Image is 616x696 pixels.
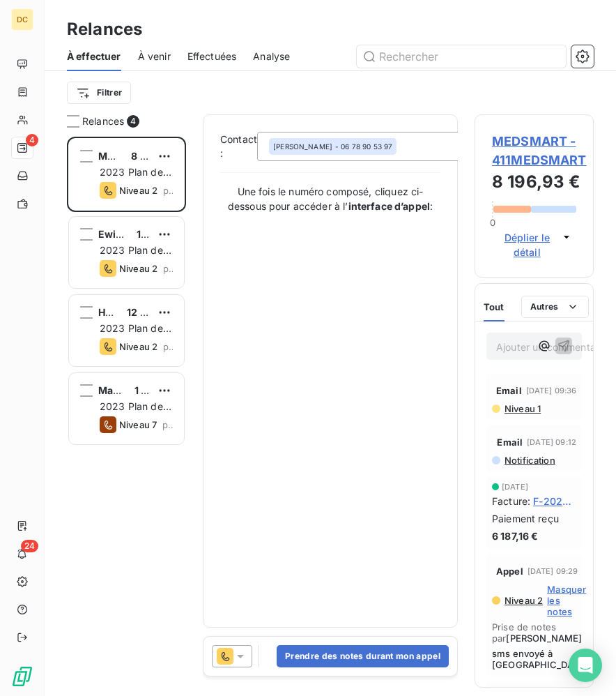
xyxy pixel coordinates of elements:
span: Email [497,437,523,448]
h3: 8 196,93 € [492,169,576,197]
span: 2023 Plan de relance [100,244,171,270]
div: - 06 78 90 53 97 [273,142,392,151]
span: 1 406,34 € [134,384,186,396]
span: Niveau 1 [503,403,541,414]
span: 4 [127,115,139,128]
span: [DATE] [502,483,528,491]
button: Autres [521,296,589,318]
span: 2023 Plan de relance [100,400,171,426]
span: prévue depuis 3 jours [163,185,173,196]
span: Email [496,385,522,396]
strong: interface d’appel [348,200,431,212]
span: Relances [82,114,124,128]
input: Rechercher [357,45,566,68]
span: [DATE] 09:12 [527,438,576,446]
span: Facture : [492,494,530,508]
span: Analyse [253,50,290,63]
span: Notification [503,455,555,466]
span: Niveau 7 [119,419,157,430]
span: 12 227,52 € [127,306,183,318]
span: 0 [490,217,495,228]
span: sms envoyé à [GEOGRAPHIC_DATA] [492,648,576,670]
label: Contact : [220,133,257,160]
span: À venir [138,50,171,63]
button: Déplier le détail [492,229,576,260]
button: Filtrer [67,82,131,104]
span: Ewigo Développement [98,228,208,240]
span: [PERSON_NAME] [506,633,582,644]
span: 6 187,16 € [492,529,539,543]
span: 4 [26,134,38,146]
span: Niveau 2 [119,341,157,352]
span: Niveau 2 [119,185,157,196]
span: F-2025-07-5493 [533,494,576,508]
p: Une fois le numéro composé, cliquez ci-dessous pour accéder à l’ : [220,184,440,213]
span: MEDSMART - 411MEDSMART [492,132,576,169]
span: 8 196,93 € [131,150,183,162]
span: Appel [496,566,523,577]
span: HENNER [98,306,140,318]
span: Tout [484,301,505,312]
span: [DATE] 09:29 [528,567,578,575]
span: 12 390,00 € [137,228,194,240]
span: [PERSON_NAME] [273,142,332,151]
div: grid [67,137,186,696]
span: Niveau 2 [503,595,543,606]
span: 24 [21,540,38,552]
span: Prise de notes par [492,621,576,644]
span: Ma domiciliation [98,384,179,396]
span: prévue depuis 3 jours [163,341,173,352]
span: MEDSMART [98,150,156,162]
button: Prendre des notes durant mon appel [277,645,449,667]
span: [DATE] 09:36 [526,386,577,395]
span: Masquer les notes [547,584,586,617]
span: À effectuer [67,50,121,63]
img: Logo LeanPay [11,665,33,688]
span: Effectuées [187,50,237,63]
span: Niveau 2 [119,263,157,274]
div: DC [11,8,33,31]
h3: Relances [67,17,142,42]
span: prévue aujourd’hui [162,419,173,430]
span: 2023 Plan de relance [100,166,171,192]
span: Déplier le détail [496,230,558,259]
div: Open Intercom Messenger [569,649,602,682]
span: prévue depuis 3 jours [163,263,173,274]
span: 2023 Plan de relance [100,322,171,348]
span: Paiement reçu [492,511,559,526]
